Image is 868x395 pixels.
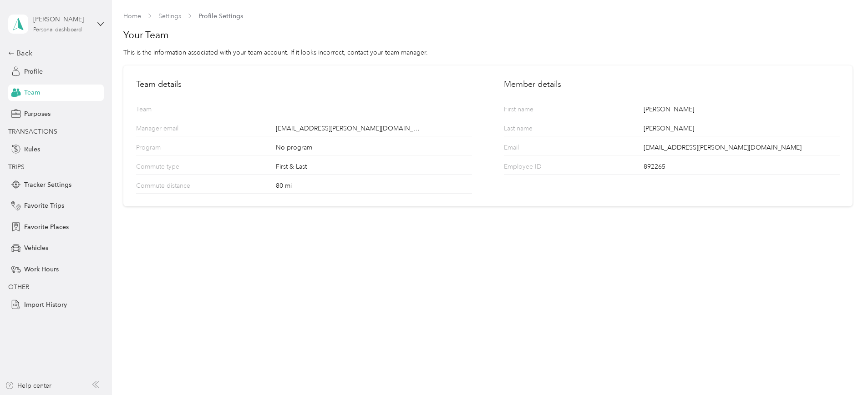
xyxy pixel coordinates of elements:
[24,201,64,210] span: Favorite Trips
[8,48,99,59] div: Back
[24,180,71,190] span: Tracker Settings
[504,105,574,117] p: First name
[504,78,840,90] h2: Member details
[644,143,839,155] div: [EMAIL_ADDRESS][PERSON_NAME][DOMAIN_NAME]
[158,12,181,20] a: Settings
[276,143,472,155] div: No program
[8,283,29,291] span: OTHER
[24,222,69,232] span: Favorite Places
[24,300,67,310] span: Import History
[24,109,51,119] span: Purposes
[644,124,839,136] div: [PERSON_NAME]
[24,88,40,97] span: Team
[8,128,57,135] span: TRANSACTIONS
[123,29,853,41] h1: Your Team
[136,78,472,90] h2: Team details
[24,243,48,253] span: Vehicles
[136,181,206,193] p: Commute distance
[276,181,472,193] div: 80 mi
[198,11,243,21] span: Profile Settings
[817,344,868,395] iframe: Everlance-gr Chat Button Frame
[504,162,574,174] p: Employee ID
[24,67,43,76] span: Profile
[504,124,574,136] p: Last name
[644,105,839,117] div: [PERSON_NAME]
[33,27,82,33] div: Personal dashboard
[136,162,206,174] p: Commute type
[276,162,472,174] div: First & Last
[136,105,206,117] p: Team
[123,12,141,20] a: Home
[276,124,423,133] span: [EMAIL_ADDRESS][PERSON_NAME][DOMAIN_NAME]
[136,143,206,155] p: Program
[136,124,206,136] p: Manager email
[8,163,25,171] span: TRIPS
[5,381,51,390] button: Help center
[24,145,40,154] span: Rules
[123,48,853,57] div: This is the information associated with your team account. If it looks incorrect, contact your te...
[644,162,839,174] div: 892265
[24,265,59,274] span: Work Hours
[33,15,90,24] div: [PERSON_NAME]
[504,143,574,155] p: Email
